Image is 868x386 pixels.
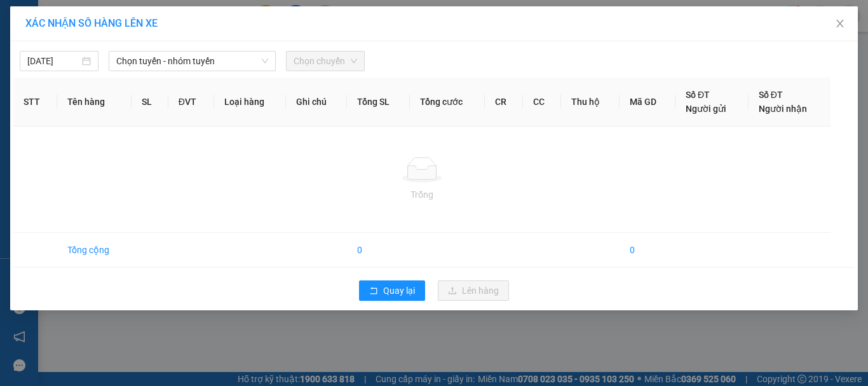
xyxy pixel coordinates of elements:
span: Người nhận [759,104,807,114]
th: Tổng cước [410,78,485,127]
th: CR [485,78,523,127]
td: Tổng cộng [57,233,132,268]
span: Người gửi [686,104,726,114]
span: Chọn chuyến [294,52,357,71]
span: Số ĐT [686,90,710,100]
span: down [261,57,269,65]
span: Số ĐT [759,90,783,100]
span: Gửi: [11,12,31,25]
div: Hàng đường [GEOGRAPHIC_DATA] [109,11,238,41]
th: Loại hàng [214,78,287,127]
th: Tổng SL [347,78,410,127]
button: uploadLên hàng [438,280,509,301]
th: Thu hộ [561,78,620,127]
th: ĐVT [168,78,214,127]
td: 0 [620,233,675,268]
th: Tên hàng [57,78,132,127]
div: PHƯƠNG [11,26,100,41]
span: close [835,18,845,29]
div: Trống [24,188,820,202]
div: DŨNG [109,41,238,57]
button: rollbackQuay lại [359,280,425,301]
div: 0336396983 [11,41,100,59]
th: CC [523,78,561,127]
th: Mã GD [620,78,675,127]
span: rollback [369,286,378,296]
div: 0938939111 [109,57,238,74]
span: AEON BÌNH DƯƠNG [109,74,226,119]
td: 0 [347,233,410,268]
span: Quay lại [383,284,415,298]
th: STT [13,78,57,127]
span: Chọn tuyến - nhóm tuyến [116,52,268,71]
span: XÁC NHẬN SỐ HÀNG LÊN XE [25,17,158,29]
th: Ghi chú [286,78,347,127]
th: SL [132,78,168,127]
span: Nhận: [109,12,139,25]
input: 11/10/2025 [27,54,79,68]
span: DĐ: [109,81,127,95]
div: Đăk Mil [11,11,100,26]
button: Close [822,6,858,42]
